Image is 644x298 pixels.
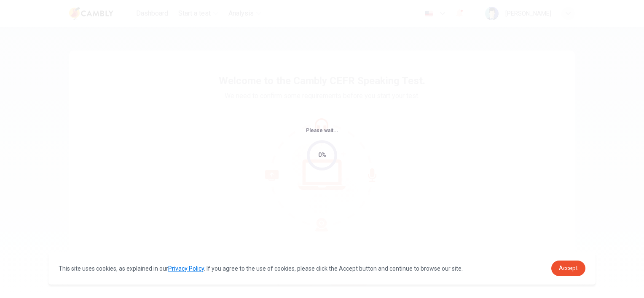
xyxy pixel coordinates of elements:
span: Accept [559,265,578,271]
a: dismiss cookie message [551,261,585,276]
div: cookieconsent [48,252,596,285]
a: Privacy Policy [168,265,204,272]
div: 0% [318,150,326,160]
span: This site uses cookies, as explained in our . If you agree to the use of cookies, please click th... [59,265,463,272]
span: Please wait... [306,128,338,133]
